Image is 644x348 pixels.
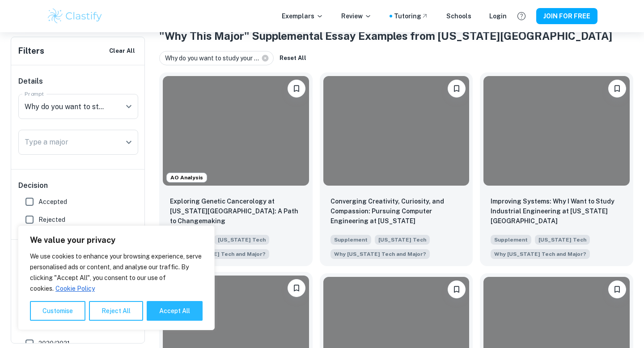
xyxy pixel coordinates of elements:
h6: Details [18,76,138,87]
span: [US_STATE] Tech [214,235,269,245]
button: Please log in to bookmark exemplars [448,80,466,98]
span: Supplement [330,235,371,245]
label: Prompt [25,90,44,98]
span: Rejected [38,215,65,225]
p: Exemplars [282,11,323,21]
span: Why do you want to study your chosen major, and why do you want to study that major at Georgia Tech? [170,248,269,259]
button: Open [123,100,135,113]
span: Why [US_STATE] Tech and Major? [174,250,266,258]
span: [US_STATE] Tech [535,235,590,245]
span: [US_STATE] Tech [375,235,430,245]
button: Help and Feedback [514,8,529,24]
a: Login [489,11,507,21]
p: We use cookies to enhance your browsing experience, serve personalised ads or content, and analys... [30,251,203,294]
span: AO Analysis [167,174,207,182]
div: We value your privacy [18,225,215,330]
a: AO AnalysisPlease log in to bookmark exemplarsExploring Genetic Cancerology at Georgia Tech: A Pa... [159,72,313,266]
h1: "Why This Major" Supplemental Essay Examples from [US_STATE][GEOGRAPHIC_DATA] [159,28,633,44]
span: Why [US_STATE] Tech and Major? [334,250,426,258]
span: Why do you want to study your chosen major, and why do you want to study that major at Georgia Tech? [491,248,590,259]
button: Accept All [147,301,203,321]
button: Please log in to bookmark exemplars [608,280,626,298]
span: Why [US_STATE] Tech and Major? [494,250,586,258]
button: Clear All [107,44,137,58]
button: Please log in to bookmark exemplars [288,279,305,297]
p: Improving Systems: Why I Want to Study Industrial Engineering at Georgia Tech [491,196,623,226]
p: Review [341,11,372,21]
img: Clastify logo [47,7,103,25]
span: Why do you want to study your ... [165,53,263,63]
button: Please log in to bookmark exemplars [448,280,466,298]
button: Open [123,136,135,149]
span: Supplement [491,235,531,245]
a: Tutoring [394,11,428,21]
span: Accepted [38,197,67,207]
div: Why do you want to study your ... [159,51,274,65]
h6: Filters [18,45,44,57]
a: Cookie Policy [55,284,95,293]
button: Customise [30,301,85,321]
button: Please log in to bookmark exemplars [288,80,305,98]
p: Converging Creativity, Curiosity, and Compassion: Pursuing Computer Engineering at Georgia Tech [330,196,462,227]
button: Please log in to bookmark exemplars [608,80,626,98]
button: JOIN FOR FREE [536,8,597,24]
p: We value your privacy [30,235,203,246]
a: Schools [446,11,471,21]
h6: Decision [18,180,138,191]
button: Reset All [277,51,309,65]
p: Exploring Genetic Cancerology at Georgia Tech: A Path to Changemaking [170,196,302,226]
a: Please log in to bookmark exemplarsImproving Systems: Why I Want to Study Industrial Engineering ... [480,72,633,266]
a: Please log in to bookmark exemplarsConverging Creativity, Curiosity, and Compassion: Pursuing Com... [320,72,473,266]
button: Reject All [89,301,143,321]
span: Why do you want to study your chosen major, and why do you want to study that major at Georgia Tech? [330,248,430,259]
